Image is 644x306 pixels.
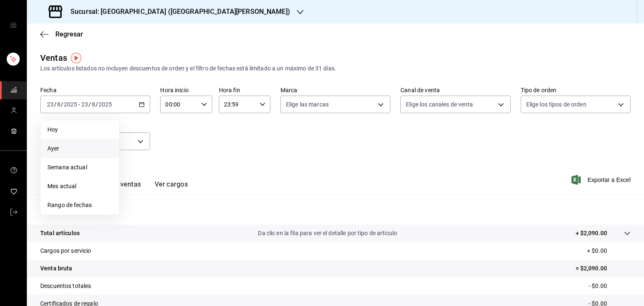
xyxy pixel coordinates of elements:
label: Hora fin [219,87,270,93]
span: / [61,101,63,108]
span: Elige las marcas [286,100,329,109]
input: -- [81,101,88,108]
input: -- [57,101,61,108]
label: Tipo de orden [521,87,631,93]
span: Hoy [47,125,112,134]
p: - $0.00 [589,282,631,290]
p: Da clic en la fila para ver el detalle por tipo de artículo [258,229,397,238]
span: Semana actual [47,163,112,172]
span: Elige los canales de venta [406,100,473,109]
span: / [96,101,98,108]
span: Mes actual [47,182,112,191]
label: Marca [280,87,390,93]
div: Los artículos listados no incluyen descuentos de orden y el filtro de fechas está limitado a un m... [40,64,631,73]
p: + $0.00 [587,246,631,255]
span: - [78,101,80,108]
p: Cargos por servicio [40,246,91,255]
h3: Sucursal: [GEOGRAPHIC_DATA] ([GEOGRAPHIC_DATA][PERSON_NAME]) [64,7,290,17]
input: ---- [98,101,112,108]
label: Canal de venta [400,87,510,93]
span: / [54,101,57,108]
span: Elige los tipos de orden [526,100,587,109]
input: -- [47,101,54,108]
p: = $2,090.00 [576,264,631,273]
span: Regresar [55,30,83,38]
span: / [88,101,91,108]
p: Total artículos [40,229,80,238]
button: Ver ventas [108,180,141,194]
p: Venta bruta [40,264,72,273]
p: Resumen [40,205,631,215]
button: Ver cargos [155,180,188,194]
button: open drawer [10,22,17,29]
label: Hora inicio [160,87,212,93]
input: -- [91,101,96,108]
div: navigation tabs [54,180,188,194]
div: Ventas [40,52,67,64]
span: Rango de fechas [47,201,112,210]
img: Tooltip marker [71,53,81,63]
label: Fecha [40,87,150,93]
button: Regresar [40,30,83,38]
p: + $2,090.00 [576,229,607,238]
span: Ayer [47,144,112,153]
input: ---- [63,101,78,108]
p: Descuentos totales [40,282,91,290]
button: Exportar a Excel [573,175,631,185]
